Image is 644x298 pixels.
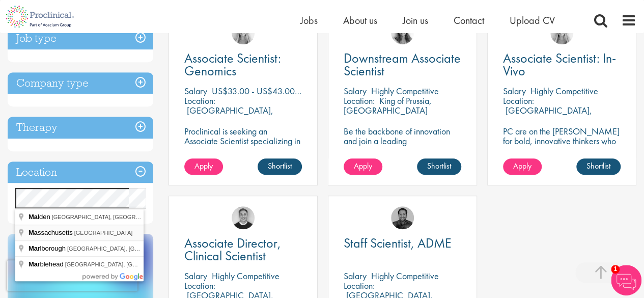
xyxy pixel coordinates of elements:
span: Staff Scientist, ADME [344,234,452,252]
span: Associate Director, Clinical Scientist [184,234,281,264]
span: rblehead [29,260,65,268]
h3: Therapy [8,117,153,139]
span: Ma [29,229,38,236]
p: [GEOGRAPHIC_DATA], [GEOGRAPHIC_DATA] [184,104,273,126]
a: Shortlist [417,158,461,175]
a: Shortlist [258,158,302,175]
a: About us [343,14,377,27]
a: Apply [344,158,382,175]
a: Join us [403,14,428,27]
h3: Location [8,161,153,183]
span: Apply [354,160,372,171]
span: [GEOGRAPHIC_DATA], [GEOGRAPHIC_DATA] [67,246,187,252]
p: US$33.00 - US$43.00 per hour [212,85,326,97]
p: Highly Competitive [371,270,439,282]
span: Location: [184,280,215,291]
a: Apply [503,158,542,175]
span: [GEOGRAPHIC_DATA] [74,230,133,236]
span: rlborough [29,245,67,252]
span: Location: [503,95,534,106]
span: Ma [29,260,38,268]
p: Highly Competitive [212,270,279,282]
span: Salary [503,85,526,97]
a: Downstream Associate Scientist [344,52,461,77]
span: Location: [184,95,215,106]
p: Be the backbone of innovation and join a leading pharmaceutical company to help keep life-changin... [344,126,461,175]
span: [GEOGRAPHIC_DATA], [GEOGRAPHIC_DATA] [52,214,172,220]
a: Associate Scientist: In-Vivo [503,52,621,77]
img: Bo Forsen [232,206,255,229]
span: Apply [513,160,531,171]
span: Location: [344,280,375,291]
img: Chatbot [611,265,641,295]
span: Ma [29,213,38,221]
span: 1 [611,265,620,274]
p: Highly Competitive [530,85,598,97]
p: Proclinical is seeking an Associate Scientist specializing in Genomics to join a dynamic team in ... [184,126,302,175]
span: [GEOGRAPHIC_DATA], [GEOGRAPHIC_DATA] [65,261,185,267]
span: Salary [344,270,367,282]
a: Associate Director, Clinical Scientist [184,237,302,262]
a: Upload CV [510,14,555,27]
span: Downstream Associate Scientist [344,49,461,79]
span: Salary [184,270,207,282]
a: Staff Scientist, ADME [344,237,461,250]
p: PC are on the [PERSON_NAME] for bold, innovative thinkers who are ready to help push the boundari... [503,126,621,175]
span: ssachusetts [29,229,74,236]
span: Location: [344,95,375,106]
iframe: reCAPTCHA [7,260,137,291]
span: Salary [184,85,207,97]
a: Contact [454,14,484,27]
p: [GEOGRAPHIC_DATA], [GEOGRAPHIC_DATA] [503,104,592,126]
a: Associate Scientist: Genomics [184,52,302,77]
a: Jobs [300,14,318,27]
span: Ma [29,245,38,252]
a: Apply [184,158,223,175]
span: Salary [344,85,367,97]
p: Highly Competitive [371,85,439,97]
h3: Company type [8,72,153,94]
h3: Job type [8,28,153,49]
img: Mike Raletz [391,206,414,229]
p: King of Prussia, [GEOGRAPHIC_DATA] [344,95,432,116]
a: Shortlist [576,158,621,175]
span: Apply [194,160,213,171]
span: Associate Scientist: Genomics [184,49,281,79]
span: Associate Scientist: In-Vivo [503,49,616,79]
span: lden [29,213,52,221]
